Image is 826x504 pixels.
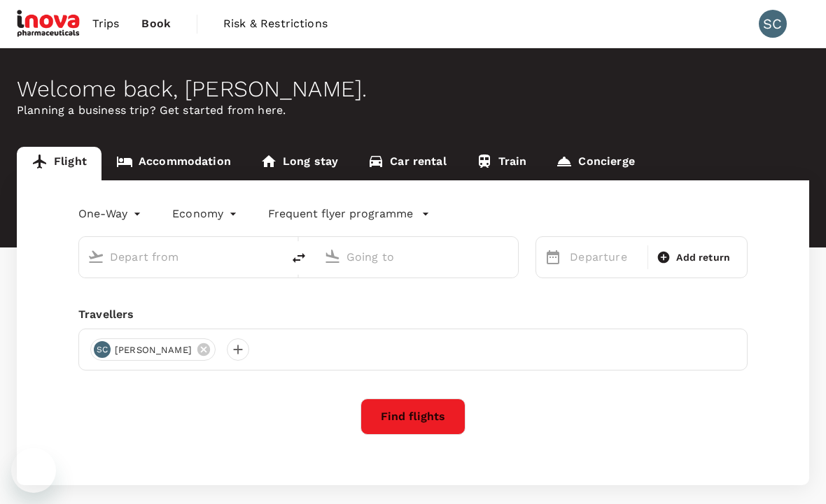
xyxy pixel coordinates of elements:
[17,147,101,180] a: Flight
[272,255,275,258] button: Open
[92,15,120,32] span: Trips
[541,147,649,180] a: Concierge
[101,147,246,180] a: Accommodation
[676,250,730,265] span: Add return
[346,246,489,268] input: Going to
[759,10,787,38] div: SC
[282,241,316,275] button: delete
[94,341,111,358] div: SC
[110,246,253,268] input: Depart from
[17,8,81,39] img: iNova Pharmaceuticals
[90,338,216,361] div: SC[PERSON_NAME]
[106,343,200,357] span: [PERSON_NAME]
[141,15,171,32] span: Book
[11,448,56,493] iframe: Button to launch messaging window
[78,306,748,323] div: Travellers
[17,102,809,119] p: Planning a business trip? Get started from here.
[78,203,144,225] div: One-Way
[172,203,240,225] div: Economy
[17,76,809,102] div: Welcome back , [PERSON_NAME] .
[508,255,511,258] button: Open
[268,206,430,222] button: Frequent flyer programme
[246,147,353,180] a: Long stay
[570,249,639,266] p: Departure
[223,15,328,32] span: Risk & Restrictions
[353,147,461,180] a: Car rental
[268,206,413,222] p: Frequent flyer programme
[461,147,542,180] a: Train
[360,398,465,435] button: Find flights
